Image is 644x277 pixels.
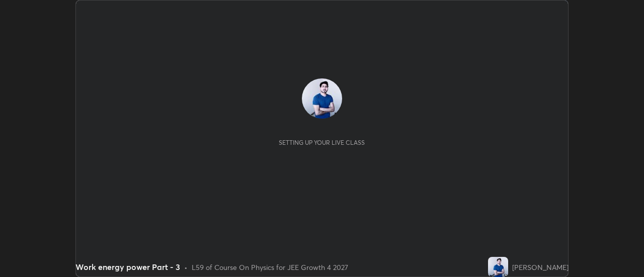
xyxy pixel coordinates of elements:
[302,78,342,119] img: 3
[192,262,348,272] div: L59 of Course On Physics for JEE Growth 4 2027
[279,139,365,146] div: Setting up your live class
[184,262,188,272] div: •
[512,262,569,272] div: [PERSON_NAME]
[488,257,508,277] img: 3
[75,261,180,273] div: Work energy power Part - 3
